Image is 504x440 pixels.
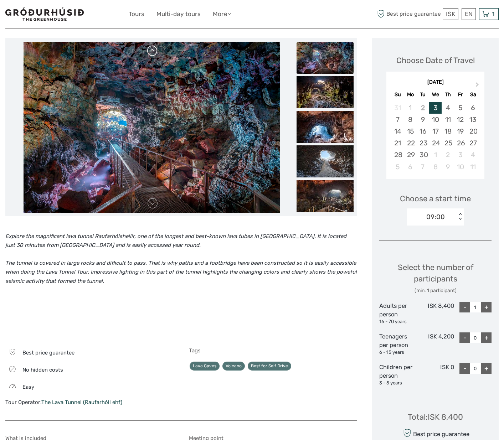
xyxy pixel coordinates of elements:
[454,161,467,173] div: Choose Friday, October 10th, 2025
[454,149,467,161] div: Choose Friday, October 3rd, 2025
[10,12,81,18] p: We're away right now. Please check back later!
[417,302,454,325] div: ISK 8,400
[467,125,479,137] div: Choose Saturday, September 20th, 2025
[467,137,479,149] div: Choose Saturday, September 27th, 2025
[442,90,454,99] div: Th
[417,149,429,161] div: Choose Tuesday, September 30th, 2025
[391,90,404,99] div: Su
[391,149,404,161] div: Choose Sunday, September 28th, 2025
[404,114,417,125] div: Choose Monday, September 8th, 2025
[467,90,479,99] div: Sa
[379,363,417,387] div: Children per person
[467,114,479,125] div: Choose Saturday, September 13th, 2025
[404,102,417,114] div: Not available Monday, September 1st, 2025
[459,363,470,374] div: -
[386,79,484,86] div: [DATE]
[22,384,34,390] span: Easy
[5,399,174,406] div: Tour Operator:
[446,10,455,17] span: ISK
[389,102,482,173] div: month 2025-09
[391,114,404,125] div: Choose Sunday, September 7th, 2025
[454,102,467,114] div: Choose Friday, September 5th, 2025
[417,161,429,173] div: Choose Tuesday, October 7th, 2025
[404,161,417,173] div: Choose Monday, October 6th, 2025
[442,114,454,125] div: Choose Thursday, September 11th, 2025
[391,161,404,173] div: Choose Sunday, October 5th, 2025
[297,76,354,108] img: 7c9f5080d9ea4cb2b674b1f5a8666a92_slider_thumbnail.jpg
[297,145,354,177] img: 59e997b92bb94fd2a493a58596261e2f_slider_thumbnail.jpeg
[379,332,417,356] div: Teenagers per person
[379,319,417,325] div: 16 - 70 years
[156,9,201,19] a: Multi-day tours
[472,81,484,92] button: Next Month
[24,42,280,213] img: 3a4f43def25c4cc9b291d77a3c09a20a_main_slider.jpg
[417,332,454,356] div: ISK 4,200
[375,8,441,20] span: Best price guarantee
[391,137,404,149] div: Choose Sunday, September 21st, 2025
[442,102,454,114] div: Choose Thursday, September 4th, 2025
[429,90,442,99] div: We
[417,114,429,125] div: Choose Tuesday, September 9th, 2025
[129,9,144,19] a: Tours
[401,427,469,439] div: Best price guarantee
[248,362,291,371] a: Best for Self Drive
[404,90,417,99] div: Mo
[379,262,492,294] div: Select the number of participants
[442,149,454,161] div: Choose Thursday, October 2nd, 2025
[5,260,357,284] i: The tunnel is covered in large rocks and difficult to pass. That is why paths and a footbridge ha...
[391,125,404,137] div: Choose Sunday, September 14th, 2025
[429,125,442,137] div: Choose Wednesday, September 17th, 2025
[404,149,417,161] div: Choose Monday, September 29th, 2025
[5,233,346,249] i: Explore the magnificent lava tunnel Raufarhólshellir, one of the longest and best-known lava tube...
[442,137,454,149] div: Choose Thursday, September 25th, 2025
[379,380,417,387] div: 3 - 5 years
[379,349,417,356] div: 6 - 15 years
[396,55,475,66] div: Choose Date of Travel
[417,125,429,137] div: Choose Tuesday, September 16th, 2025
[429,149,442,161] div: Choose Wednesday, October 1st, 2025
[454,90,467,99] div: Fr
[379,302,417,325] div: Adults per person
[481,332,492,343] div: +
[297,42,354,74] img: 3a4f43def25c4cc9b291d77a3c09a20a_slider_thumbnail.jpg
[82,11,91,20] button: Open LiveChat chat widget
[442,161,454,173] div: Choose Thursday, October 9th, 2025
[379,287,492,294] div: (min. 1 participant)
[417,363,454,387] div: ISK 0
[426,212,445,222] div: 09:00
[222,362,245,371] a: Volcano
[297,111,354,143] img: 910aa2ce597a47ffa6f4dec05d732baf_slider_thumbnail.jpeg
[5,7,84,21] img: 1578-341a38b5-ce05-4595-9f3d-b8aa3718a0b3_logo_small.jpg
[297,180,354,212] img: 04bc02cf8edc480a932b81acc8f0efba_slider_thumbnail.jpeg
[429,114,442,125] div: Choose Wednesday, September 10th, 2025
[213,9,231,19] a: More
[22,367,63,373] span: No hidden costs
[189,347,358,354] h5: Tags
[481,363,492,374] div: +
[467,102,479,114] div: Choose Saturday, September 6th, 2025
[404,125,417,137] div: Choose Monday, September 15th, 2025
[457,213,463,221] div: < >
[190,362,220,371] a: Lava Caves
[429,102,442,114] div: Choose Wednesday, September 3rd, 2025
[417,90,429,99] div: Tu
[467,149,479,161] div: Choose Saturday, October 4th, 2025
[454,114,467,125] div: Choose Friday, September 12th, 2025
[391,102,404,114] div: Not available Sunday, August 31st, 2025
[454,125,467,137] div: Choose Friday, September 19th, 2025
[429,137,442,149] div: Choose Wednesday, September 24th, 2025
[467,161,479,173] div: Choose Saturday, October 11th, 2025
[481,302,492,312] div: +
[417,102,429,114] div: Not available Tuesday, September 2nd, 2025
[417,137,429,149] div: Choose Tuesday, September 23rd, 2025
[462,8,476,20] div: EN
[41,399,122,405] a: The Lava Tunnel (Raufarhóll ehf)
[491,10,495,17] span: 1
[459,302,470,312] div: -
[404,137,417,149] div: Choose Monday, September 22nd, 2025
[22,350,74,356] span: Best price guarantee
[400,193,471,204] span: Choose a start time
[442,125,454,137] div: Choose Thursday, September 18th, 2025
[429,161,442,173] div: Choose Wednesday, October 8th, 2025
[408,411,463,423] div: Total : ISK 8,400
